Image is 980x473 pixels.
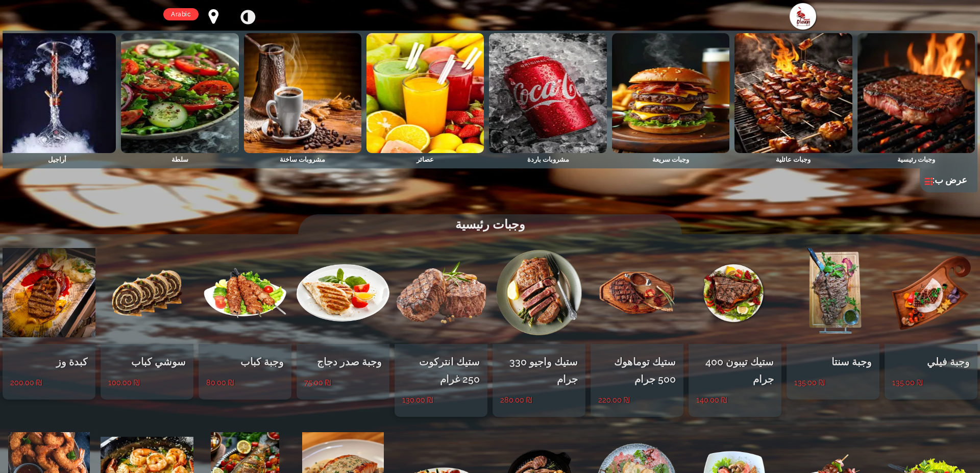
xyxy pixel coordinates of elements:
div: مشروبات باردة [527,153,569,166]
div: ‏135.00 ₪ [892,377,970,389]
h5: ستيك توماهوك 500 جرام [598,353,676,388]
div: ‏140.00 ₪ [696,394,774,407]
a: وجبات عائلية [732,146,854,155]
h5: سوشي كباب [108,353,186,370]
h5: ستيك واجيو 330 جرام [500,353,578,388]
h5: وجبة كباب [206,353,284,370]
div: مشروبات ساخنة [280,153,325,166]
div: ‏220.00 ₪ [598,394,676,407]
div: وجبات عائلية [776,153,811,166]
div: ‏75.00 ₪ [304,377,382,389]
h5: وجبة سنتا [794,353,872,370]
div: أراجيل [48,153,66,166]
div: ‏100.00 ₪ [108,377,186,389]
h5: كبدة وز [10,353,88,370]
h5: وجبة صدر دجاج [304,353,382,370]
div: وجبات رئيسية [897,153,935,166]
a: مشروبات ساخنة [241,146,364,155]
div: وجبات سريعة [652,153,689,166]
a: وجبات رئيسية [855,146,977,155]
div: ‏200.00 ₪ [10,377,88,389]
div: ‏280.00 ₪ [500,394,578,407]
h5: ستيك انتركوت 250 غرام [402,353,480,388]
p: عرض ب: [933,173,967,186]
h4: وجبات رئيسية [298,214,681,234]
a: مشروبات باردة [486,146,609,155]
h5: ستيك تيبون 400 جرام [696,353,774,388]
h5: وجبة فيلي [892,353,970,370]
a: Arabic [163,8,199,20]
div: عصائر [416,153,434,166]
div: سلطة [171,153,188,166]
a: وجبات سريعة [609,146,732,155]
div: ‏135.00 ₪ [794,377,872,389]
a: سلطة [118,146,241,155]
div: ‏130.00 ₪ [402,394,480,407]
div: ‏80.00 ₪ [206,377,284,389]
a: عصائر [364,146,486,155]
